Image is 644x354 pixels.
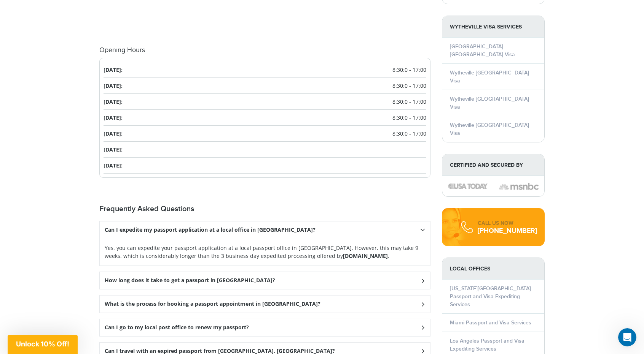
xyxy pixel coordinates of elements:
a: [US_STATE][GEOGRAPHIC_DATA] Passport and Visa Expediting Services [450,285,531,308]
h3: How long does it take to get a passport in [GEOGRAPHIC_DATA]? [105,277,275,284]
span: 8:30:0 - 17:00 [392,130,426,137]
li: [DATE]: [104,158,426,174]
span: Unlock 10% Off! [16,340,69,348]
h3: Can I go to my local post office to renew my passport? [105,324,249,331]
li: [DATE]: [104,126,426,142]
img: image description [499,182,539,191]
span: 8:30:0 - 17:00 [392,66,426,74]
h4: Opening Hours [99,46,430,54]
span: 8:30:0 - 17:00 [392,114,426,122]
a: [GEOGRAPHIC_DATA] [GEOGRAPHIC_DATA] Visa [450,43,515,58]
a: Miami Passport and Visa Services [450,319,531,326]
h3: Can I expedite my passport application at a local office in [GEOGRAPHIC_DATA]? [105,227,316,233]
strong: LOCAL OFFICES [442,258,544,280]
p: Yes, you can expedite your passport application at a local passport office in [GEOGRAPHIC_DATA]. ... [105,244,425,260]
h2: Frequently Asked Questions [99,204,430,213]
strong: [DOMAIN_NAME] [343,252,388,259]
a: Wytheville [GEOGRAPHIC_DATA] Visa [450,96,529,110]
img: image description [448,183,488,189]
li: [DATE]: [104,110,426,126]
span: 8:30:0 - 17:00 [392,82,426,90]
li: [DATE]: [104,62,426,78]
span: 8:30:0 - 17:00 [392,98,426,106]
strong: Wytheville Visa Services [442,16,544,38]
strong: Certified and Secured by [442,154,544,176]
a: Los Angeles Passport and Visa Expediting Services [450,338,524,352]
a: Wytheville [GEOGRAPHIC_DATA] Visa [450,122,529,136]
iframe: Intercom live chat [618,328,636,346]
li: [DATE]: [104,142,426,158]
h3: What is the process for booking a passport appointment in [GEOGRAPHIC_DATA]? [105,301,320,307]
div: [PHONE_NUMBER] [478,227,537,235]
li: [DATE]: [104,78,426,94]
div: Unlock 10% Off! [8,335,78,354]
li: [DATE]: [104,94,426,110]
div: CALL US NOW [478,220,537,227]
a: Wytheville [GEOGRAPHIC_DATA] Visa [450,70,529,84]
